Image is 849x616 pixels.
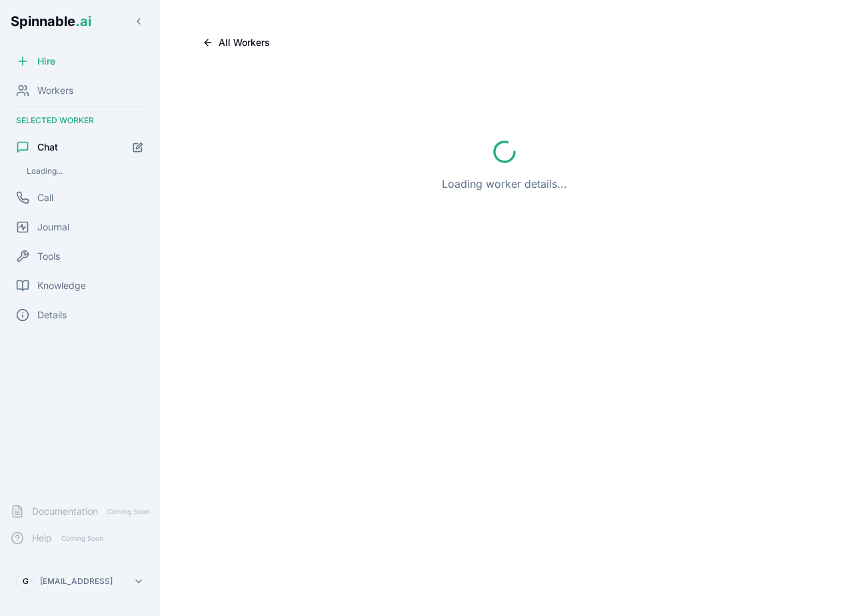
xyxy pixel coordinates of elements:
[5,110,155,131] div: Selected Worker
[32,505,98,518] span: Documentation
[57,532,107,545] span: Coming Soon
[40,576,113,587] p: [EMAIL_ADDRESS]
[11,568,149,595] button: G[EMAIL_ADDRESS]
[37,308,67,322] span: Details
[32,531,52,545] span: Help
[442,176,567,192] p: Loading worker details...
[37,141,58,154] span: Chat
[37,191,53,204] span: Call
[37,250,60,263] span: Tools
[75,13,91,29] span: .ai
[37,279,86,292] span: Knowledge
[23,576,29,587] span: G
[37,84,73,97] span: Workers
[103,505,153,518] span: Coming Soon
[21,163,149,179] div: Loading...
[127,136,149,158] button: Start new chat
[11,13,91,29] span: Spinnable
[37,220,69,234] span: Journal
[192,32,281,53] button: All Workers
[37,55,55,68] span: Hire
